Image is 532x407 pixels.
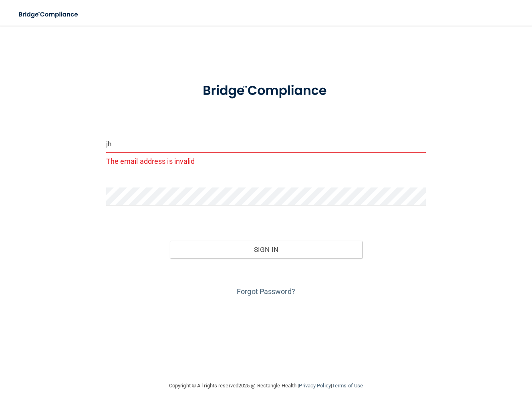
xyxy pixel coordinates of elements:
a: Forgot Password? [237,287,295,296]
div: Copyright © All rights reserved 2025 @ Rectangle Health | | [120,373,412,399]
a: Privacy Policy [299,383,330,389]
p: The email address is invalid [106,155,426,168]
button: Sign In [170,241,362,258]
a: Terms of Use [332,383,363,389]
input: Email [106,135,426,153]
img: bridge_compliance_login_screen.278c3ca4.svg [12,6,86,23]
img: bridge_compliance_login_screen.278c3ca4.svg [189,74,343,108]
